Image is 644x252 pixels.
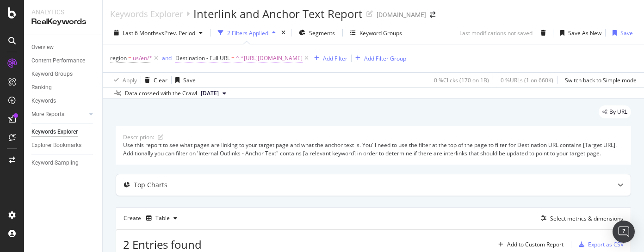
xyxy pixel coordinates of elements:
div: Clear [154,76,167,84]
button: Save [609,25,633,40]
button: and [162,54,172,62]
div: Ranking [31,83,52,92]
span: = [128,54,131,62]
a: Keyword Groups [31,69,96,79]
div: Open Intercom Messenger [613,221,635,243]
button: Keyword Groups [347,25,406,40]
div: Keywords [31,96,56,106]
span: region [110,54,127,62]
button: Add Filter Group [352,53,406,64]
button: Last 6 MonthsvsPrev. Period [110,25,206,40]
button: Select metrics & dimensions [537,213,623,224]
div: [DOMAIN_NAME] [377,10,426,19]
div: Add Filter [323,55,347,62]
a: Content Performance [31,56,96,66]
div: times [279,28,287,37]
button: Table [142,211,181,226]
a: More Reports [31,110,87,119]
span: vs Prev. Period [159,29,195,37]
a: Keywords [31,96,96,106]
button: Add to Custom Report [495,237,563,252]
div: Description: [123,133,154,141]
span: 2025 Jun. 24th [201,89,219,98]
a: Keywords Explorer [31,127,96,137]
div: Keyword Groups [359,29,402,37]
a: Ranking [31,83,96,92]
div: Save As New [568,29,601,37]
div: Keyword Groups [31,69,73,79]
a: Keywords Explorer [110,9,183,19]
button: Save [172,73,196,87]
div: 0 % Clicks ( 170 on 1B ) [434,76,489,84]
div: Save [620,29,633,37]
a: Keyword Sampling [31,158,96,168]
button: [DATE] [197,88,230,99]
span: Destination - Full URL [175,54,230,62]
span: 2 Entries found [123,237,202,252]
button: Clear [141,73,167,87]
div: Explorer Bookmarks [31,141,81,150]
button: Save As New [557,25,601,40]
div: Use this report to see what pages are linking to your target page and what the anchor text is. Yo... [123,141,624,157]
div: RealKeywords [31,17,95,27]
div: Keywords Explorer [31,127,78,137]
div: Save [183,76,196,84]
div: Last modifications not saved [459,29,533,37]
div: 2 Filters Applied [227,29,268,37]
span: Last 6 Months [123,29,159,37]
div: Interlink and Anchor Text Report [193,6,363,22]
div: Analytics [31,7,95,17]
button: Apply [110,73,137,87]
div: Table [155,215,170,221]
a: Overview [31,43,96,52]
div: Apply [123,76,137,84]
span: By URL [609,109,627,115]
div: Create [124,211,181,226]
div: Add to Custom Report [507,242,563,247]
div: Content Performance [31,56,85,66]
div: Switch back to Simple mode [565,76,637,84]
div: Export as CSV [588,240,624,248]
div: Overview [31,43,54,52]
div: legacy label [599,105,631,118]
button: Segments [295,25,339,40]
button: Add Filter [310,53,347,64]
div: More Reports [31,110,64,119]
span: Segments [309,29,335,37]
div: Top Charts [134,180,167,190]
a: Explorer Bookmarks [31,141,96,150]
div: Data crossed with the Crawl [125,89,197,98]
div: Select metrics & dimensions [550,215,623,222]
button: Switch back to Simple mode [561,73,637,87]
div: arrow-right-arrow-left [430,12,435,18]
span: = [231,54,235,62]
button: 2 Filters Applied [214,25,279,40]
span: ^.*[URL][DOMAIN_NAME] [236,52,303,65]
div: 0 % URLs ( 1 on 660K ) [501,76,553,84]
div: Add Filter Group [364,55,406,62]
div: Keyword Sampling [31,158,79,168]
div: and [162,54,172,62]
span: us/en/* [133,52,152,65]
button: Export as CSV [575,237,624,252]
